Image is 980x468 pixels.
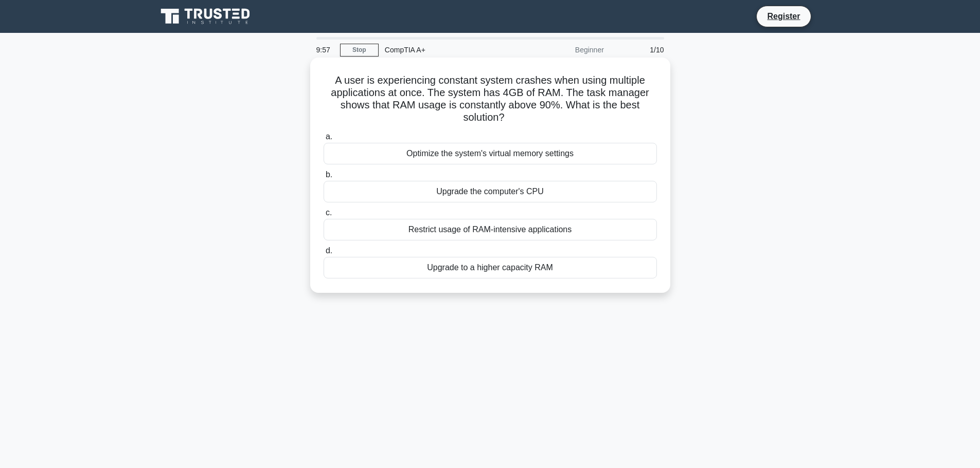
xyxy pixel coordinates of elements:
[326,208,332,217] span: c.
[324,181,657,202] div: Upgrade the computer's CPU
[761,10,806,23] a: Register
[324,219,657,240] div: Restrict usage of RAM-intensive applications
[310,40,340,60] div: 9:57
[326,132,332,141] span: a.
[326,170,332,179] span: b.
[326,246,332,255] span: d.
[324,143,657,164] div: Optimize the system's virtual memory settings
[520,40,610,60] div: Beginner
[324,257,657,278] div: Upgrade to a higher capacity RAM
[379,40,520,60] div: CompTIA A+
[340,44,379,57] a: Stop
[323,74,658,124] h5: A user is experiencing constant system crashes when using multiple applications at once. The syst...
[610,40,670,60] div: 1/10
